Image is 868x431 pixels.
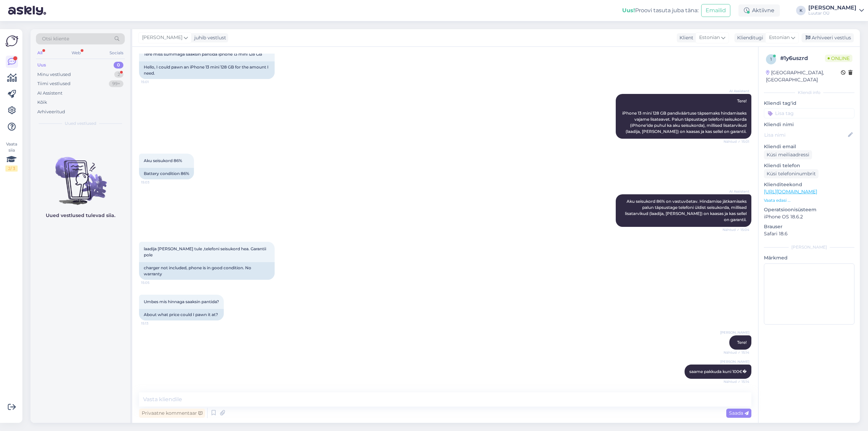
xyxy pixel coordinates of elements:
span: 15:05 [141,280,166,285]
p: Märkmed [764,254,854,261]
div: [PERSON_NAME] [764,244,854,250]
p: Kliendi email [764,143,854,150]
button: Emailid [701,4,730,17]
div: K [796,6,806,15]
span: Otsi kliente [42,35,69,42]
span: Online [825,55,852,62]
div: Küsi telefoninumbrit [764,169,818,178]
p: Brauser [764,223,854,230]
span: Estonian [769,34,790,41]
div: # 1y6uszrd [780,54,825,62]
span: Nähtud ✓ 15:14 [724,379,749,384]
span: Umbes mis hinnaga saaksin pantida? [144,299,219,304]
div: Klient [677,34,693,41]
span: saame pakkuda kuni 100€� [689,369,747,374]
div: juhib vestlust [192,34,226,41]
input: Lisa nimi [764,131,847,139]
div: Proovi tasuta juba täna: [622,6,698,15]
p: Kliendi tag'id [764,100,854,107]
span: 15:03 [141,180,166,185]
div: AI Assistent [37,90,62,97]
div: Uus [37,62,46,68]
div: [GEOGRAPHIC_DATA], [GEOGRAPHIC_DATA] [766,69,841,83]
div: Küsi meiliaadressi [764,150,812,159]
a: [PERSON_NAME]Luutar OÜ [808,5,864,16]
p: Vaata edasi ... [764,197,854,203]
span: Aku seisukord 86% on vastuvõetav. Hindamise jätkamiseks palun täpsustage telefoni üldist seisukor... [625,199,748,222]
p: iPhone OS 18.6.2 [764,213,854,220]
span: Tere miss summaga saaksin pantida iphone 13 mini 128 GB [144,52,262,57]
img: Askly Logo [5,35,18,47]
div: Klienditugi [734,34,763,41]
div: Web [70,48,82,57]
input: Lisa tag [764,108,854,118]
p: Kliendi telefon [764,162,854,169]
span: [PERSON_NAME] [720,330,749,335]
div: charger not included, phone is in good condition. No warranty [139,262,275,280]
p: Operatsioonisüsteem [764,206,854,213]
div: Kõik [37,99,47,106]
div: Kliendi info [764,90,854,96]
div: Hello, I could pawn an iPhone 13 mini 128 GB for the amount I need. [139,61,275,79]
div: Luutar OÜ [808,11,856,16]
span: Saada [729,410,749,416]
span: Aku seisukord 86% [144,158,182,163]
span: Uued vestlused [65,120,96,126]
div: 99+ [109,80,123,87]
span: Tere! [737,340,747,345]
img: No chats [31,145,130,206]
p: Kliendi nimi [764,121,854,128]
div: Socials [108,48,125,57]
div: Arhiveeri vestlus [802,33,854,42]
div: 2 / 3 [5,165,18,172]
div: Arhiveeritud [37,109,65,115]
span: 15:01 [141,79,166,84]
span: AI Assistent [724,189,749,194]
div: [PERSON_NAME] [808,5,856,11]
div: Battery condition 86% [139,168,194,179]
div: All [36,48,44,57]
span: 15:13 [141,321,166,326]
b: Uus! [622,7,635,14]
span: Nähtud ✓ 15:14 [724,350,749,355]
div: 0 [114,62,123,68]
span: [PERSON_NAME] [142,34,182,41]
div: Vaata siia [5,141,18,172]
div: Tiimi vestlused [37,80,71,87]
span: [PERSON_NAME] [720,359,749,364]
div: 2 [114,71,123,78]
span: laadija [PERSON_NAME] tule ,telefoni seisukord hea. Garantii pole [144,246,267,257]
span: Nähtud ✓ 15:01 [724,139,749,144]
span: Nähtud ✓ 15:04 [723,227,749,232]
div: About what price could I pawn it at? [139,309,224,320]
a: [URL][DOMAIN_NAME] [764,189,817,195]
span: AI Assistent [724,89,749,94]
p: Safari 18.6 [764,230,854,237]
span: 1 [770,57,772,62]
span: Estonian [699,34,720,41]
p: Klienditeekond [764,181,854,188]
div: Minu vestlused [37,71,71,78]
p: Uued vestlused tulevad siia. [46,212,115,219]
div: Privaatne kommentaar [139,409,205,418]
div: Aktiivne [738,4,780,17]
